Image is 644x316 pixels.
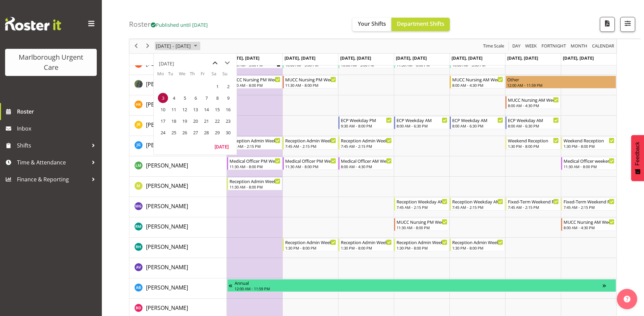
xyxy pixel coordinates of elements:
[229,82,280,88] div: 11:30 AM - 8:00 PM
[341,123,392,129] div: 9:30 AM - 8:00 PM
[631,135,644,181] button: Feedback - Show survey
[146,284,188,291] span: [PERSON_NAME]
[129,156,227,177] td: Luqman Mohd Jani resource
[338,238,393,251] div: Rochelle Harris"s event - Reception Admin Weekday PM Begin From Wednesday, November 5, 2025 at 1:...
[397,20,444,27] span: Department Shifts
[227,137,282,150] div: Josephine Godinez"s event - Reception Admin Weekday AM Begin From Monday, November 3, 2025 at 7:4...
[158,116,168,126] span: Monday, November 17, 2025
[338,137,393,150] div: Josephine Godinez"s event - Reception Admin Weekday AM Begin From Wednesday, November 5, 2025 at ...
[129,75,227,95] td: Gloria Varghese resource
[341,239,392,245] div: Reception Admin Weekday PM
[452,55,482,61] span: [DATE], [DATE]
[394,218,449,231] div: Rachel Murphy"s event - MUCC Nursing PM Weekday Begin From Thursday, November 6, 2025 at 11:30:00...
[146,161,188,170] a: [PERSON_NAME]
[452,198,503,205] div: Reception Weekday AM
[12,52,90,73] div: Marlborough Urgent Care
[157,71,168,81] th: Mo
[17,123,98,134] span: Inbox
[285,245,336,251] div: 1:30 PM - 8:00 PM
[450,238,505,251] div: Rochelle Harris"s event - Reception Admin Weekday PM Begin From Friday, November 7, 2025 at 1:30:...
[564,218,614,225] div: MUCC Nursing AM Weekends
[505,76,616,88] div: Gloria Varghese"s event - Other Begin From Saturday, November 8, 2025 at 12:00:00 AM GMT+13:00 En...
[179,71,190,81] th: We
[564,157,614,164] div: Medical Officer weekend
[212,81,222,92] span: Saturday, November 1, 2025
[591,42,615,51] button: Month
[524,42,538,51] button: Timeline Week
[146,121,188,129] span: [PERSON_NAME]
[229,178,280,184] div: Reception Admin Weekday PM
[285,143,336,149] div: 7:45 AM - 2:15 PM
[341,245,392,251] div: 1:30 PM - 8:00 PM
[169,116,179,126] span: Tuesday, November 18, 2025
[17,157,88,167] span: Time & Attendance
[146,223,188,230] span: [PERSON_NAME]
[180,93,190,103] span: Wednesday, November 5, 2025
[507,55,538,61] span: [DATE], [DATE]
[146,283,188,292] a: [PERSON_NAME]
[146,101,188,108] span: [PERSON_NAME]
[201,116,211,126] span: Friday, November 21, 2025
[146,80,188,88] a: [PERSON_NAME]
[158,127,168,138] span: Monday, November 24, 2025
[285,82,336,88] div: 11:30 AM - 8:00 PM
[229,137,280,144] div: Reception Admin Weekday AM
[146,60,188,67] span: [PERSON_NAME]
[564,164,614,169] div: 11:30 AM - 8:00 PM
[201,71,211,81] th: Fr
[397,225,447,230] div: 11:30 AM - 8:00 PM
[221,57,233,69] button: next month
[508,143,559,149] div: 1:30 PM - 8:00 PM
[168,71,179,81] th: Tu
[146,121,188,129] a: [PERSON_NAME]
[169,127,179,138] span: Tuesday, November 25, 2025
[223,116,233,126] span: Sunday, November 23, 2025
[130,39,142,53] div: previous period
[229,164,280,169] div: 11:30 AM - 8:00 PM
[450,198,505,211] div: Megan Gander"s event - Reception Weekday AM Begin From Friday, November 7, 2025 at 7:45:00 AM GMT...
[142,39,153,53] div: next period
[17,174,88,184] span: Finance & Reporting
[227,76,282,88] div: Gloria Varghese"s event - MUCC Nursing PM Weekday Begin From Monday, November 3, 2025 at 11:30:00...
[223,127,233,138] span: Sunday, November 30, 2025
[285,137,336,144] div: Reception Admin Weekday AM
[508,204,559,210] div: 7:45 AM - 2:15 PM
[570,42,589,51] button: Timeline Month
[132,42,141,51] button: Previous
[129,278,227,299] td: Andrew Brooks resource
[391,18,450,31] button: Department Shifts
[591,42,615,51] span: calendar
[129,217,227,238] td: Rachel Murphy resource
[563,55,594,61] span: [DATE], [DATE]
[505,96,560,109] div: Hayley Keown"s event - MUCC Nursing AM Weekends Begin From Saturday, November 8, 2025 at 8:00:00 ...
[561,157,616,170] div: Luqman Mohd Jani"s event - Medical Officer weekend Begin From Sunday, November 9, 2025 at 11:30:0...
[146,202,188,210] span: [PERSON_NAME]
[564,198,614,205] div: Fixed-Term Weekend Reception
[505,116,560,129] div: Jacinta Rangi"s event - ECP Weekday AM Begin From Saturday, November 8, 2025 at 8:00:00 AM GMT+13...
[146,222,188,231] a: [PERSON_NAME]
[129,258,227,278] td: Amber Venning-Slater resource
[450,76,505,88] div: Gloria Varghese"s event - MUCC Nursing AM Weekday Begin From Friday, November 7, 2025 at 8:00:00 ...
[540,42,567,51] button: Fortnight
[212,93,222,103] span: Saturday, November 8, 2025
[190,93,201,103] span: Thursday, November 6, 2025
[212,104,222,115] span: Saturday, November 15, 2025
[452,245,503,251] div: 1:30 PM - 8:00 PM
[397,239,447,245] div: Reception Admin Weekday PM
[235,279,603,286] div: Annual
[508,96,559,103] div: MUCC Nursing AM Weekends
[352,18,391,31] button: Your Shifts
[508,198,559,205] div: Fixed-Term Weekend Reception
[146,141,188,149] span: [PERSON_NAME]
[512,42,521,51] span: Day
[211,71,222,81] th: Sa
[394,238,449,251] div: Rochelle Harris"s event - Reception Admin Weekday PM Begin From Thursday, November 6, 2025 at 1:3...
[620,17,635,32] button: Filter Shifts
[143,42,152,51] button: Next
[341,117,392,123] div: ECP Weekday PM
[508,123,559,129] div: 8:00 AM - 6:30 PM
[190,127,201,138] span: Thursday, November 27, 2025
[396,55,427,61] span: [DATE], [DATE]
[452,204,503,210] div: 7:45 AM - 2:15 PM
[564,137,614,144] div: Weekend Reception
